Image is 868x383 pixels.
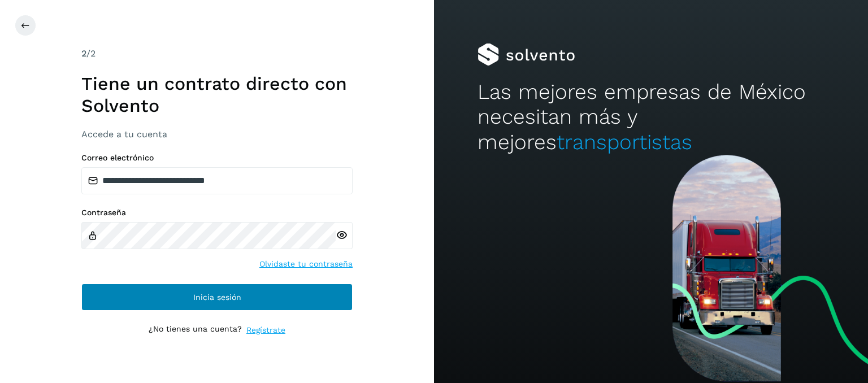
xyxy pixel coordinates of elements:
h1: Tiene un contrato directo con Solvento [81,73,353,116]
label: Correo electrónico [81,153,353,163]
h3: Accede a tu cuenta [81,129,353,140]
a: Regístrate [246,324,285,336]
span: 2 [81,48,86,59]
span: Inicia sesión [193,293,241,301]
a: Olvidaste tu contraseña [259,258,353,270]
button: Inicia sesión [81,284,353,311]
h2: Las mejores empresas de México necesitan más y mejores [478,80,824,155]
div: /2 [81,47,353,60]
p: ¿No tienes una cuenta? [149,324,242,336]
span: transportistas [557,130,692,154]
label: Contraseña [81,208,353,217]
